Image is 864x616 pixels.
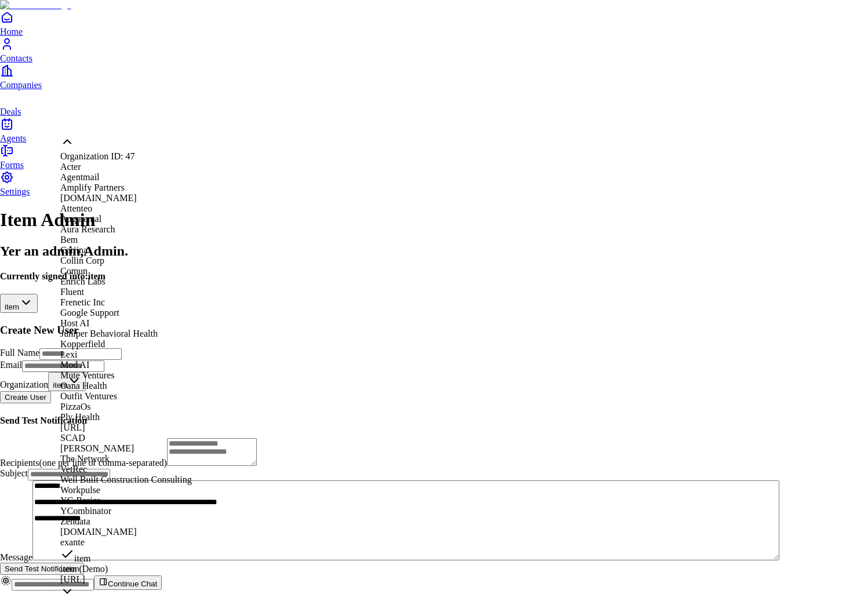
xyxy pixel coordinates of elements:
span: SCAD [60,433,85,443]
span: Augmental [60,214,101,224]
span: Acter [60,162,81,172]
span: item [74,553,90,563]
span: Bem [60,235,78,245]
span: Mod AI [60,360,89,370]
span: Frenetic Inc [60,297,105,307]
span: Attenteo [60,203,92,213]
span: Enrich Labs [60,276,106,286]
span: Ply Health [60,412,100,422]
span: YCombinator [60,506,111,516]
span: The Network [60,454,110,464]
span: Workpulse [60,485,100,495]
span: PizzaOs [60,402,90,411]
span: [URL] [60,574,85,584]
span: Aura Research [60,224,115,234]
span: Kopperfield [60,339,105,349]
span: Oana Health [60,381,107,391]
span: [DOMAIN_NAME] [60,193,137,203]
span: Organization ID: 47 [60,151,135,161]
span: VetRec [60,464,87,474]
span: Outfit Ventures [60,391,117,401]
span: Amplify Partners [60,183,125,192]
span: [DOMAIN_NAME] [60,527,137,537]
span: Google Support [60,308,119,318]
span: Collin Corp [60,256,104,265]
span: [URL] [60,422,85,432]
span: Cariina [60,245,88,255]
span: [PERSON_NAME] [60,443,134,453]
span: Lexi [60,349,77,359]
span: exante [60,537,85,547]
span: Well Built Construction Consulting [60,475,192,484]
span: Host AI [60,318,89,328]
span: Zendata [60,516,90,526]
span: Juniper Behavioral Health [60,329,158,338]
span: YC-Basics [60,495,100,505]
span: Mute Ventures [60,370,114,380]
span: Fluent [60,287,84,297]
span: item (Demo) [60,564,108,574]
span: Comun [60,266,88,276]
span: Agentmail [60,172,100,182]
